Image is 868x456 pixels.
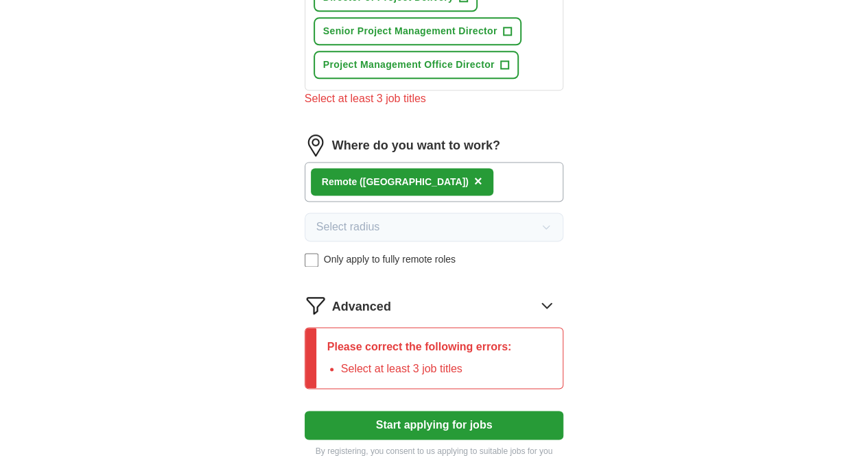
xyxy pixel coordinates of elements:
[305,411,564,440] button: Start applying for jobs
[474,171,482,192] button: ×
[323,58,495,72] span: Project Management Office Director
[332,298,391,316] span: Advanced
[322,175,469,189] div: Remote ([GEOGRAPHIC_DATA])
[474,173,482,189] span: ×
[314,17,521,45] button: Senior Project Management Director
[323,24,497,38] span: Senior Project Management Director
[316,219,380,235] span: Select radius
[305,213,564,241] button: Select radius
[327,339,512,355] p: Please correct the following errors:
[305,91,564,107] div: Select at least 3 job titles
[305,294,327,316] img: filter
[324,252,456,267] span: Only apply to fully remote roles
[314,51,519,79] button: Project Management Office Director
[332,136,500,155] label: Where do you want to work?
[305,253,318,267] input: Only apply to fully remote roles
[305,134,327,156] img: location.png
[341,361,512,377] li: Select at least 3 job titles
